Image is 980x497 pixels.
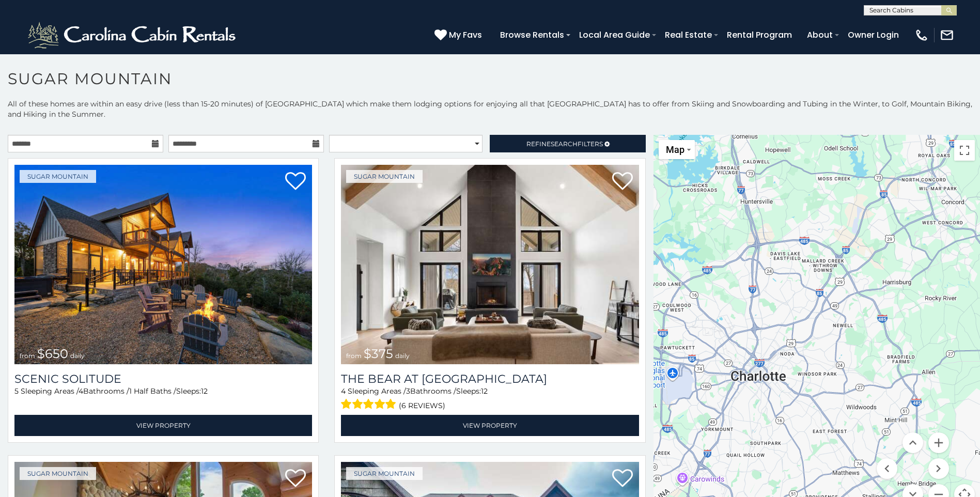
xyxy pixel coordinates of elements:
span: from [20,352,35,360]
img: mail-regular-white.png [940,28,954,42]
h3: The Bear At Sugar Mountain [341,372,639,386]
a: Local Area Guide [574,26,655,44]
span: $375 [364,346,393,361]
button: Zoom in [928,432,949,453]
a: Browse Rentals [495,26,569,44]
span: 12 [481,386,488,396]
span: $650 [37,346,68,361]
img: Scenic Solitude [14,165,312,364]
span: Refine Filters [526,140,603,148]
a: Add to favorites [285,468,306,490]
span: 4 [341,386,346,396]
a: Add to favorites [612,171,633,193]
button: Toggle fullscreen view [954,140,975,161]
a: Real Estate [660,26,717,44]
a: The Bear At [GEOGRAPHIC_DATA] [341,372,639,386]
a: View Property [341,415,639,436]
a: RefineSearchFilters [490,135,645,152]
span: My Favs [449,28,482,41]
a: Scenic Solitude from $650 daily [14,165,312,364]
span: daily [70,352,85,360]
a: Sugar Mountain [20,467,96,480]
span: daily [395,352,410,360]
a: Scenic Solitude [14,372,312,386]
button: Move right [928,458,949,479]
a: Sugar Mountain [20,170,96,183]
img: phone-regular-white.png [914,28,929,42]
div: Sleeping Areas / Bathrooms / Sleeps: [341,386,639,412]
a: My Favs [434,28,485,42]
span: 1 Half Baths / [129,386,176,396]
span: Map [666,144,685,155]
span: 12 [201,386,208,396]
div: Sleeping Areas / Bathrooms / Sleeps: [14,386,312,412]
a: Add to favorites [612,468,633,490]
a: Owner Login [843,26,904,44]
button: Move up [903,432,923,453]
span: 3 [406,386,410,396]
span: (6 reviews) [399,399,445,412]
img: White-1-2.png [26,20,240,51]
a: Sugar Mountain [346,170,423,183]
span: 4 [79,386,83,396]
button: Move left [877,458,897,479]
a: Sugar Mountain [346,467,423,480]
a: The Bear At Sugar Mountain from $375 daily [341,165,639,364]
span: from [346,352,362,360]
span: 5 [14,386,19,396]
a: About [802,26,838,44]
a: Rental Program [722,26,797,44]
button: Change map style [659,140,695,159]
img: The Bear At Sugar Mountain [341,165,639,364]
span: Search [551,140,578,148]
a: Add to favorites [285,171,306,193]
a: View Property [14,415,312,436]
